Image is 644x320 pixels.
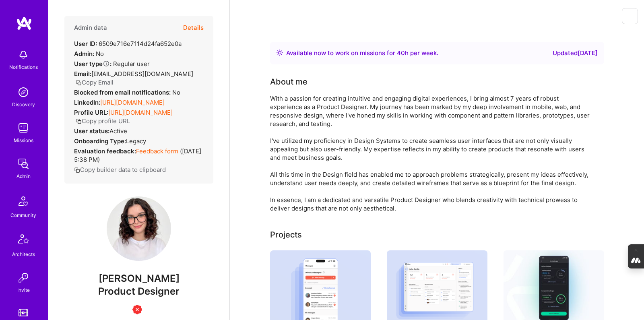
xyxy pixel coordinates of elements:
[15,47,31,63] img: bell
[74,109,108,116] strong: Profile URL:
[74,167,80,173] i: icon Copy
[103,60,110,67] i: Help
[286,48,438,58] div: Available now to work on missions for h per week .
[126,137,146,145] span: legacy
[74,147,136,155] strong: Evaluation feedback:
[136,147,178,155] a: Feedback form
[74,137,126,145] strong: Onboarding Type:
[74,24,107,31] h4: Admin data
[14,192,33,211] img: Community
[76,117,130,125] button: Copy profile URL
[76,80,82,86] i: icon Copy
[98,285,180,297] span: Product Designer
[15,120,31,136] img: teamwork
[19,309,28,316] img: tokens
[91,70,193,78] span: [EMAIL_ADDRESS][DOMAIN_NAME]
[16,16,32,31] img: logo
[14,231,33,250] img: Architects
[108,109,173,116] a: [URL][DOMAIN_NAME]
[15,84,31,100] img: discovery
[12,100,35,109] div: Discovery
[270,76,308,88] div: About me
[74,88,180,97] div: No
[74,70,91,78] strong: Email:
[74,165,166,174] button: Copy builder data to clipboard
[109,127,127,135] span: Active
[14,136,33,145] div: Missions
[74,147,204,164] div: ( [DATE] 5:38 PM )
[107,196,171,261] img: User Avatar
[15,270,31,286] img: Invite
[74,60,150,68] div: Regular user
[17,286,30,294] div: Invite
[12,250,35,258] div: Architects
[74,89,172,96] strong: Blocked from email notifications:
[553,48,598,58] div: Updated [DATE]
[64,273,213,285] span: [PERSON_NAME]
[74,60,111,68] strong: User type :
[277,50,283,56] img: Availability
[270,229,302,241] div: Projects
[74,39,182,48] div: 6509e716e7114d24fa652e0a
[76,118,82,124] i: icon Copy
[183,16,204,39] button: Details
[76,78,114,87] button: Copy Email
[17,172,31,180] div: Admin
[10,211,36,219] div: Community
[74,99,100,106] strong: LinkedIn:
[270,94,592,213] div: With a passion for creating intuitive and engaging digital experiences, I bring almost 7 years of...
[74,50,94,58] strong: Admin:
[397,49,405,57] span: 40
[74,40,97,47] strong: User ID:
[100,99,165,106] a: [URL][DOMAIN_NAME]
[74,127,109,135] strong: User status:
[15,156,31,172] img: admin teamwork
[9,63,38,71] div: Notifications
[74,50,104,58] div: No
[132,305,142,314] img: Unqualified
